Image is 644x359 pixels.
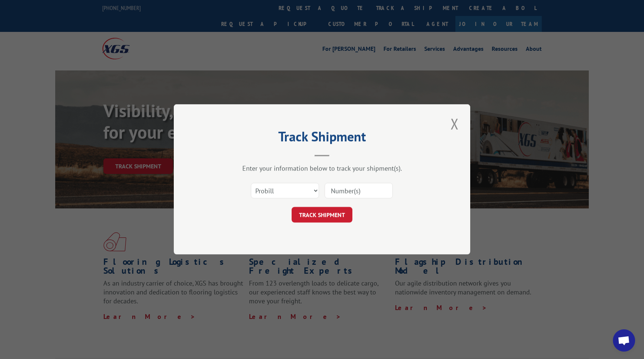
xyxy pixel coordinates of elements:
input: Number(s) [325,183,393,199]
div: Enter your information below to track your shipment(s). [211,164,433,173]
a: Open chat [613,329,635,352]
button: Close modal [448,113,461,134]
h2: Track Shipment [211,131,433,145]
button: TRACK SHIPMENT [292,207,352,223]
